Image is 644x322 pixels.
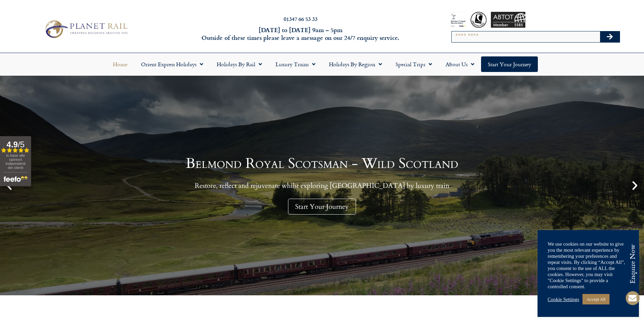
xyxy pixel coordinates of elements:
p: Restore, reflect and rejuvenate whilst exploring [GEOGRAPHIC_DATA] by luxury train [186,181,458,190]
a: Special Trips [389,56,439,72]
a: Orient Express Holidays [134,56,210,72]
h1: Belmond Royal Scotsman - Wild Scotland [186,156,458,171]
button: Search [600,31,620,42]
a: About Us [439,56,481,72]
nav: Menu [3,56,641,72]
div: Next slide [629,180,641,191]
a: Accept All [582,294,610,304]
a: 01347 66 53 33 [284,15,317,23]
a: Start your Journey [481,56,538,72]
a: Holidays by Region [322,56,389,72]
a: Start Your Journey [288,199,356,215]
a: Holidays by Rail [210,56,269,72]
div: We use cookies on our website to give you the most relevant experience by remembering your prefer... [548,241,629,290]
h6: [DATE] to [DATE] 9am – 5pm Outside of these times please leave a message on our 24/7 enquiry serv... [173,26,428,42]
a: Home [106,56,134,72]
a: Luxury Trains [269,56,322,72]
img: Planet Rail Train Holidays Logo [42,18,130,40]
a: Cookie Settings [548,296,579,302]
